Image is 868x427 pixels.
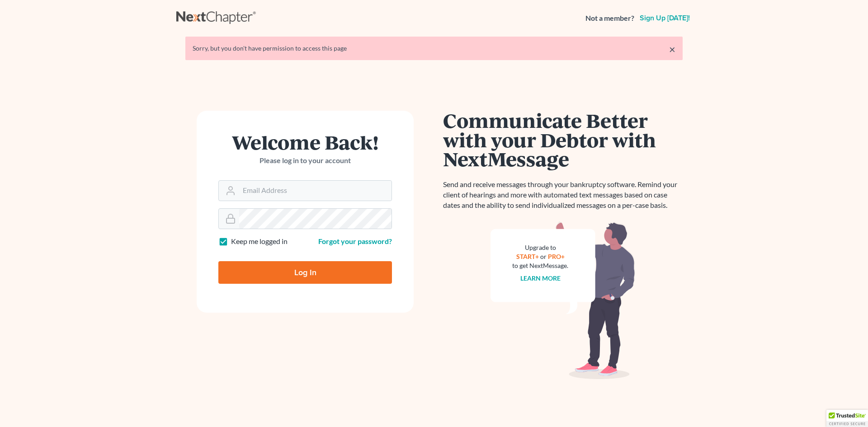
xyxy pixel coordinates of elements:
a: PRO+ [548,253,565,260]
div: Sorry, but you don't have permission to access this page [193,44,675,53]
a: Learn more [520,274,561,282]
input: Email Address [239,181,392,201]
div: TrustedSite Certified [826,410,868,427]
h1: Communicate Better with your Debtor with NextMessage [443,111,683,169]
a: × [669,44,675,55]
input: Log In [218,261,392,284]
strong: Not a member? [585,13,634,23]
h1: Welcome Back! [218,132,392,152]
span: or [540,253,547,260]
p: Please log in to your account [218,155,392,166]
div: to get NextMessage. [512,261,568,270]
a: Forgot your password? [318,237,392,245]
p: Send and receive messages through your bankruptcy software. Remind your client of hearings and mo... [443,179,683,211]
div: Upgrade to [512,243,568,252]
a: Sign up [DATE]! [638,14,692,22]
img: nextmessage_bg-59042aed3d76b12b5cd301f8e5b87938c9018125f34e5fa2b7a6b67550977c72.svg [491,221,635,380]
label: Keep me logged in [231,236,288,247]
a: START+ [516,253,539,260]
